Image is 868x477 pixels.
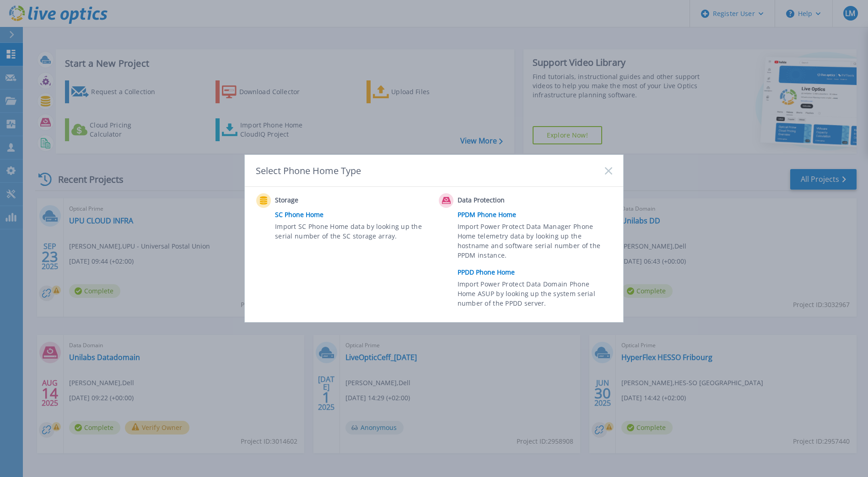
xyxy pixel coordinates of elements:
[275,208,434,222] a: SC Phone Home
[458,279,610,311] span: Import Power Protect Data Domain Phone Home ASUP by looking up the system serial number of the PP...
[458,195,549,206] span: Data Protection
[458,265,617,279] a: PPDD Phone Home
[275,195,366,206] span: Storage
[458,208,617,222] a: PPDM Phone Home
[458,222,610,264] span: Import Power Protect Data Manager Phone Home telemetry data by looking up the hostname and softwa...
[275,222,427,243] span: Import SC Phone Home data by looking up the serial number of the SC storage array.
[256,164,362,177] div: Select Phone Home Type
